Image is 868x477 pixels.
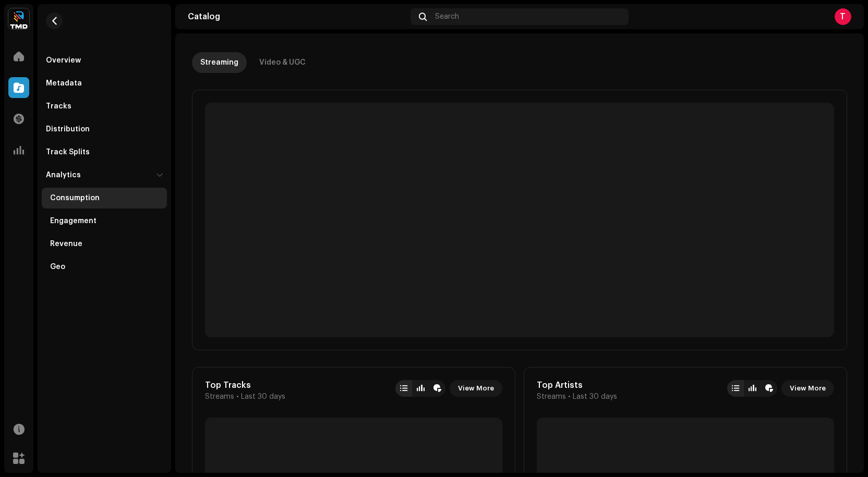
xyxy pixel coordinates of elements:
re-m-nav-dropdown: Analytics [42,165,167,277]
div: T [835,8,851,25]
re-m-nav-item: Tracks [42,96,167,117]
div: Top Tracks [205,380,285,390]
re-m-nav-item: Geo [42,256,167,277]
span: Search [435,13,459,21]
span: • [568,393,571,401]
div: Tracks [46,102,71,111]
div: Top Artists [537,380,617,390]
div: Geo [50,263,65,271]
button: View More [450,380,502,397]
div: Track Splits [46,148,90,156]
span: View More [790,378,826,399]
div: Overview [46,56,81,65]
re-m-nav-item: Engagement [42,211,167,231]
button: View More [781,380,834,397]
span: Streams [205,393,234,401]
div: Revenue [50,240,82,248]
span: • [236,393,239,401]
div: Catalog [188,13,406,21]
span: Streams [537,393,566,401]
re-m-nav-item: Distribution [42,119,167,140]
re-m-nav-item: Revenue [42,234,167,254]
img: 622bc8f8-b98b-49b5-8c6c-3a84fb01c0a0 [8,8,29,29]
div: Metadata [46,79,82,88]
re-m-nav-item: Consumption [42,188,167,209]
re-m-nav-item: Track Splits [42,142,167,163]
span: View More [458,378,494,399]
div: Streaming [200,52,238,73]
div: Distribution [46,125,90,133]
re-m-nav-item: Overview [42,50,167,71]
div: Consumption [50,194,100,202]
span: Last 30 days [241,393,285,401]
re-m-nav-item: Metadata [42,73,167,94]
div: Video & UGC [259,52,306,73]
span: Last 30 days [573,393,617,401]
div: Engagement [50,217,97,225]
div: Analytics [46,171,81,179]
